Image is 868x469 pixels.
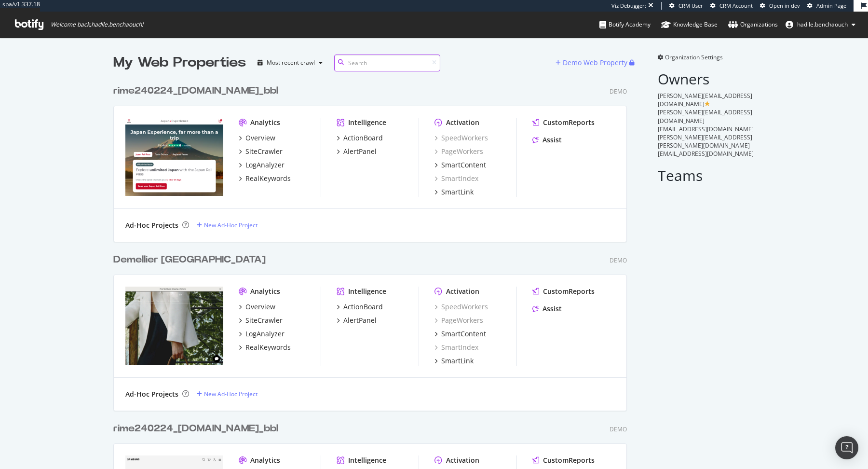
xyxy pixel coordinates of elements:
button: hadile.benchaouch [778,17,863,32]
div: CustomReports [543,287,595,296]
span: CRM User [678,2,703,9]
div: Assist [542,135,562,145]
div: Demo [610,425,627,433]
a: ActionBoard [337,302,383,312]
div: SiteCrawler [245,316,283,325]
div: Ad-Hoc Projects [125,389,178,399]
span: Welcome back, hadile.benchaouch ! [51,21,143,28]
div: Ad-Hoc Projects [125,221,178,230]
a: AlertPanel [337,316,377,325]
a: SmartLink [434,187,474,197]
div: SmartContent [441,329,486,339]
a: SpeedWorkers [434,302,488,312]
div: Analytics [250,118,280,127]
div: Demo [610,87,627,96]
a: Assist [532,304,562,314]
div: Demo [610,256,627,264]
div: AlertPanel [343,316,377,325]
a: SiteCrawler [239,147,283,156]
a: CustomReports [532,455,595,465]
div: RealKeywords [245,174,291,183]
span: Admin Page [816,2,846,9]
span: Organization Settings [665,53,723,61]
button: Demo Web Property [556,55,629,70]
div: rime240224_[DOMAIN_NAME]_bbl [113,422,278,436]
a: CustomReports [532,118,595,127]
div: Analytics [250,287,280,296]
a: SiteCrawler [239,316,283,325]
div: Most recent crawl [267,60,315,66]
button: Most recent crawl [254,55,326,70]
span: [EMAIL_ADDRESS][DOMAIN_NAME] [658,150,754,158]
div: Overview [245,302,275,312]
div: Intelligence [348,118,386,127]
a: rime240224_[DOMAIN_NAME]_bbl [113,422,282,436]
a: rime240224_[DOMAIN_NAME]_bbl [113,84,282,98]
span: [PERSON_NAME][EMAIL_ADDRESS][PERSON_NAME][DOMAIN_NAME] [658,133,752,150]
div: ActionBoard [343,133,383,143]
a: Open in dev [760,2,800,10]
a: PageWorkers [434,316,483,325]
a: Demellier [GEOGRAPHIC_DATA] [113,253,270,267]
div: Demellier [GEOGRAPHIC_DATA] [113,253,266,267]
div: Intelligence [348,455,386,465]
a: ActionBoard [337,133,383,143]
a: RealKeywords [239,343,291,352]
a: Admin Page [807,2,846,10]
div: RealKeywords [245,343,291,352]
div: CustomReports [543,455,595,465]
a: SmartLink [434,356,474,366]
div: Activation [446,118,479,127]
img: Demellier London [125,287,223,365]
a: Botify Academy [599,12,651,38]
div: Activation [446,287,479,296]
div: Demo Web Property [563,58,627,68]
a: LogAnalyzer [239,160,285,170]
a: PageWorkers [434,147,483,156]
a: AlertPanel [337,147,377,156]
input: Search [334,55,440,71]
div: rime240224_[DOMAIN_NAME]_bbl [113,84,278,98]
span: [PERSON_NAME][EMAIL_ADDRESS][DOMAIN_NAME] [658,92,752,108]
div: LogAnalyzer [245,160,285,170]
a: SmartContent [434,329,486,339]
span: Open in dev [769,2,800,9]
div: Analytics [250,455,280,465]
a: Knowledge Base [661,12,718,38]
div: SmartLink [441,356,474,366]
a: CRM Account [710,2,753,10]
div: New Ad-Hoc Project [204,221,258,229]
a: Demo Web Property [556,58,629,67]
div: Assist [542,304,562,314]
a: Organizations [728,12,778,38]
span: hadile.benchaouch [797,20,848,28]
div: SmartLink [441,187,474,197]
a: CustomReports [532,287,595,296]
a: SmartIndex [434,343,478,352]
div: My Web Properties [113,53,246,72]
a: SmartIndex [434,174,478,183]
a: Assist [532,135,562,145]
div: Botify Academy [599,20,651,29]
div: AlertPanel [343,147,377,156]
h2: Teams [658,167,755,183]
div: Overview [245,133,275,143]
div: Organizations [728,20,778,29]
a: RealKeywords [239,174,291,183]
div: LogAnalyzer [245,329,285,339]
span: [EMAIL_ADDRESS][DOMAIN_NAME] [658,125,754,133]
div: CustomReports [543,118,595,127]
a: SpeedWorkers [434,133,488,143]
a: New Ad-Hoc Project [197,390,258,398]
h2: Owners [658,71,755,87]
a: New Ad-Hoc Project [197,221,258,229]
div: Open Intercom Messenger [835,436,858,459]
a: Overview [239,302,275,312]
div: Viz Debugger: [611,2,646,10]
